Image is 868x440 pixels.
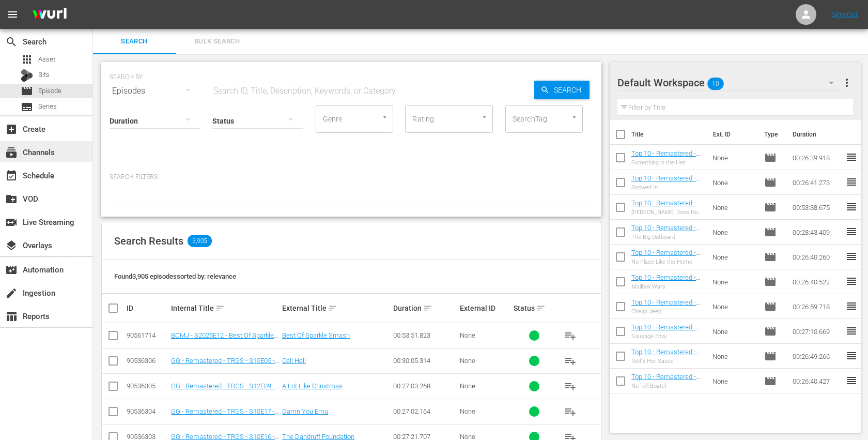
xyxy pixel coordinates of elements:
button: playlist_add [558,348,583,373]
span: reorder [845,201,858,213]
img: ans4CAIJ8jUAAAAAAAAAAAAAAAAAAAAAAAAgQb4GAAAAAAAAAAAAAAAAAAAAAAAAJMjXAAAAAAAAAAAAAAAAAAAAAAAAgAT5G... [25,3,74,27]
div: 00:27:02.164 [393,407,457,415]
th: Duration [786,120,848,149]
span: Episode [764,226,777,238]
span: Episode [764,276,777,288]
div: Episodes [110,77,200,105]
div: Default Workspace [617,68,844,97]
div: External Title [282,302,390,314]
div: [PERSON_NAME] Does New Years [631,209,705,216]
td: 00:53:38.675 [788,195,845,220]
span: menu [6,8,19,21]
span: Episode [764,201,777,214]
div: None [460,382,510,390]
span: reorder [845,176,858,188]
span: reorder [845,225,858,238]
a: Top 10 - Remastered - TRGS - S01E01 - The Big Outboard [631,224,703,247]
td: None [708,319,760,344]
a: GG - Remastered - TRGS - S12E09 - A Lot Like Christmas [171,382,279,398]
td: 00:26:40.260 [788,245,845,269]
span: Episode [38,86,61,96]
a: Top 10 - Remastered - TRGS - S13E06 - Mailbox Wars [631,274,704,297]
td: None [708,294,760,319]
a: BOMJ - S2025E12 - Best Of Sparkle Smash Compilation [171,331,278,347]
a: Sign Out [831,10,858,19]
span: Series [21,101,33,113]
div: Cheap Jeep [631,308,705,315]
div: Mailbox Wars [631,283,705,290]
td: None [708,369,760,393]
div: No Place Like the Home [631,259,705,265]
span: Series [38,101,57,112]
span: reorder [845,250,858,263]
span: reorder [845,275,858,287]
span: Search [99,36,169,48]
span: Live Streaming [5,216,18,229]
span: Episode [764,350,777,362]
span: Create [5,123,18,135]
div: None [460,357,510,365]
div: 00:30:05.314 [393,357,457,365]
td: 00:26:59.718 [788,294,845,319]
a: Cell Hell [282,357,306,365]
span: Channels [5,146,18,159]
a: GG - Remastered - TRGS - S10E17 - Damn You Emu [171,407,279,423]
span: reorder [845,151,858,163]
span: Overlays [5,239,18,252]
a: Top 10 - Remastered - TRGS - S11E10 - Something in the Heir [631,149,700,173]
span: Episode [764,176,777,189]
a: Top 10 - Remastered - TRGS - S10E01 - Sausage Envy [631,323,700,346]
div: ID [127,304,168,312]
span: Search Results [114,235,183,247]
span: more_vert [841,77,853,89]
th: Ext. ID [707,120,758,149]
div: 90536304 [127,407,168,415]
td: 00:26:49.266 [788,344,845,369]
span: Schedule [5,170,18,182]
span: playlist_add [564,329,577,342]
button: playlist_add [558,323,583,348]
span: Search [5,36,18,48]
a: Damn You Emu [282,407,328,415]
span: Reports [5,310,18,323]
td: 00:27:10.669 [788,319,845,344]
div: Status [514,302,555,314]
button: Open [569,112,579,122]
span: Episode [764,300,777,313]
span: sort [215,304,225,313]
td: 00:26:39.918 [788,145,845,170]
div: Duration [393,302,457,314]
div: No Tell Boatel [631,383,705,389]
td: 00:26:40.522 [788,269,845,294]
a: GG - Remastered - TRGS - S15E05 - Cell Hell [171,357,279,372]
th: Type [758,120,786,149]
td: None [708,269,760,294]
span: Bits [38,70,50,80]
span: sort [328,304,337,313]
div: The Big Outboard [631,234,705,240]
span: Episode [21,85,33,97]
span: playlist_add [564,380,577,392]
span: Asset [38,54,55,65]
div: Something in the Heir [631,159,705,166]
span: VOD [5,193,18,205]
div: Red's Hot Sauce [631,358,705,365]
th: Title [631,120,707,149]
span: Bulk Search [182,36,252,48]
span: Asset [21,53,33,66]
span: Episode [764,325,777,338]
span: playlist_add [564,355,577,367]
a: Top 10 - Remastered - TRGS - S14E01 - Red's Hot Sauce [631,348,700,371]
span: Episode [764,375,777,387]
button: Open [479,112,489,122]
a: Top 10 - Remastered - TRGS - S15E04 - No Tell Boatel [631,373,701,396]
span: 3,905 [188,235,212,247]
a: A Lot Like Christmas [282,382,343,390]
span: Episode [764,251,777,263]
button: Search [534,81,590,99]
p: Search Filters: [110,173,593,181]
div: 90536306 [127,357,168,365]
td: 00:26:41.273 [788,170,845,195]
a: Best Of Sparkle Smash [282,331,350,339]
span: Found 3,905 episodes sorted by: relevance [114,272,236,280]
